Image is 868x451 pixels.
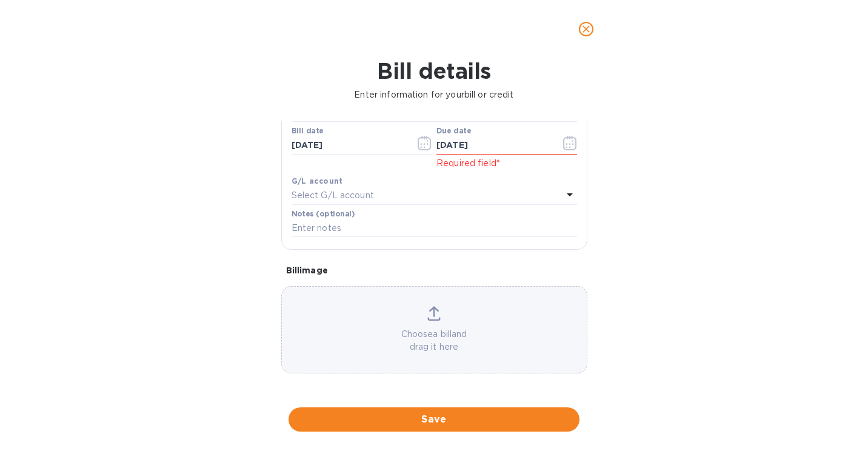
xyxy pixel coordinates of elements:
button: Save [289,407,579,432]
p: Select G/L account [292,189,374,202]
p: Choose a bill and drag it here [282,328,587,353]
input: Select date [292,136,406,155]
p: Required field* [436,157,577,170]
label: Bill date [292,127,324,135]
button: close [572,15,601,44]
span: Save [298,412,570,427]
input: Enter notes [292,219,577,238]
p: Bill image [286,264,583,276]
input: Due date [436,136,551,155]
h1: Bill details [10,58,858,84]
label: Due date [436,127,471,135]
label: Notes (optional) [292,210,355,218]
b: G/L account [292,176,343,185]
p: Enter information for your bill or credit [10,89,858,101]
